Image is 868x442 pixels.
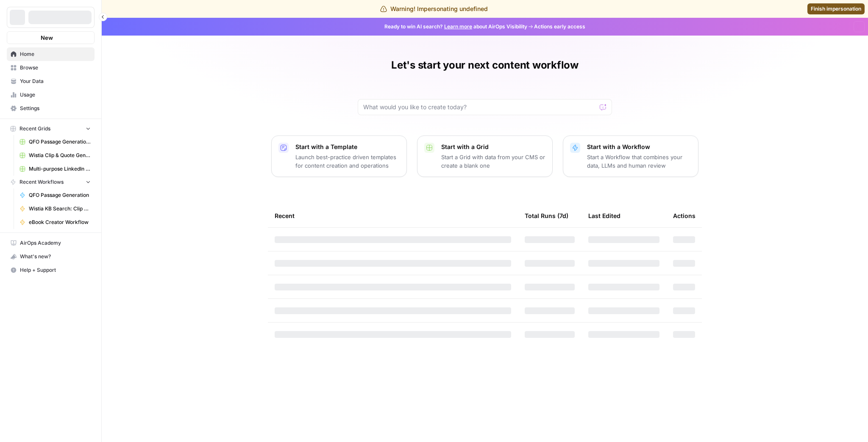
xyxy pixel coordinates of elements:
[19,178,64,186] span: Recent Workflows
[563,135,698,177] button: Start with a WorkflowStart a Workflow that combines your data, LLMs and human review
[534,23,585,30] span: Actions early access
[417,135,553,177] button: Start with a GridStart a Grid with data from your CMS or create a blank one
[7,102,95,115] a: Settings
[41,33,53,42] span: New
[7,250,94,263] div: What's new?
[20,239,91,247] span: AirOps Academy
[29,165,91,173] span: Multi-purpose LinkedIn Workflow Grid
[7,31,95,44] button: New
[441,143,545,151] p: Start with a Grid
[16,149,95,162] a: Wistia Clip & Quote Generator
[7,263,95,277] button: Help + Support
[811,5,861,13] span: Finish impersonation
[29,205,91,213] span: Wistia KB Search: Clip & Takeaway Generator
[525,204,568,227] div: Total Runs (7d)
[7,61,95,75] a: Browse
[7,75,95,88] a: Your Data
[16,215,95,229] a: eBook Creator Workflow
[391,58,579,72] h1: Let's start your next content workflow
[7,122,95,135] button: Recent Grids
[16,162,95,176] a: Multi-purpose LinkedIn Workflow Grid
[29,218,91,226] span: eBook Creator Workflow
[7,88,95,102] a: Usage
[444,23,472,30] a: Learn more
[16,135,95,149] a: QFO Passage Generation Grid (PMA)
[588,204,620,227] div: Last Edited
[20,77,91,85] span: Your Data
[16,202,95,215] a: Wistia KB Search: Clip & Takeaway Generator
[7,176,95,188] button: Recent Workflows
[20,266,91,274] span: Help + Support
[20,50,91,58] span: Home
[587,143,691,151] p: Start with a Workflow
[20,64,91,72] span: Browse
[807,3,865,14] a: Finish impersonation
[29,152,91,159] span: Wistia Clip & Quote Generator
[384,23,527,30] span: Ready to win AI search? about AirOps Visibility
[16,188,95,202] a: QFO Passage Generation
[7,236,95,250] a: AirOps Academy
[295,143,400,151] p: Start with a Template
[380,5,488,13] div: Warning! Impersonating undefined
[20,91,91,99] span: Usage
[673,204,696,227] div: Actions
[275,204,511,227] div: Recent
[271,135,407,177] button: Start with a TemplateLaunch best-practice driven templates for content creation and operations
[29,138,91,146] span: QFO Passage Generation Grid (PMA)
[20,105,91,112] span: Settings
[29,191,91,199] span: QFO Passage Generation
[7,47,95,61] a: Home
[7,250,95,263] button: What's new?
[587,153,691,170] p: Start a Workflow that combines your data, LLMs and human review
[19,125,50,133] span: Recent Grids
[441,153,545,170] p: Start a Grid with data from your CMS or create a blank one
[363,103,596,111] input: What would you like to create today?
[295,153,400,170] p: Launch best-practice driven templates for content creation and operations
